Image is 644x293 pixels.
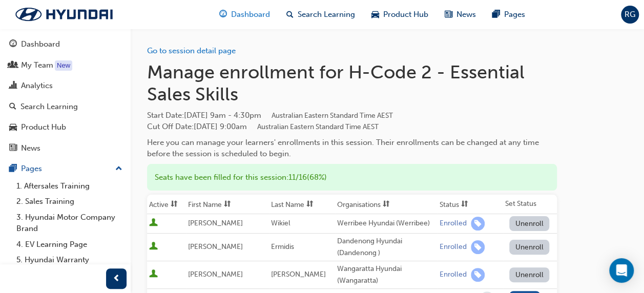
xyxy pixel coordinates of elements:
a: 5. Hyundai Warranty [12,252,127,268]
th: Toggle SortBy [438,195,503,214]
span: sorting-icon [224,200,231,209]
div: My Team [21,59,53,71]
div: Tooltip anchor [55,60,72,71]
span: pages-icon [9,164,17,174]
span: [PERSON_NAME] [271,270,326,279]
button: Unenroll [509,267,549,282]
span: Dashboard [231,9,270,20]
span: [PERSON_NAME] [188,242,243,251]
a: News [4,139,127,158]
div: Enrolled [440,242,467,252]
span: pages-icon [492,8,500,21]
span: learningRecordVerb_ENROLL-icon [471,217,485,231]
span: RG [625,9,635,20]
button: Unenroll [509,216,549,231]
span: people-icon [9,61,17,70]
span: car-icon [371,8,379,21]
span: guage-icon [219,8,227,21]
div: Dashboard [21,38,60,50]
a: Product Hub [4,118,127,137]
button: RG [621,6,639,24]
span: User is active [149,269,158,280]
a: pages-iconPages [484,4,533,25]
span: Search Learning [298,9,355,20]
span: sorting-icon [171,200,178,209]
a: search-iconSearch Learning [278,4,363,25]
span: Australian Eastern Standard Time AEST [257,122,379,131]
a: news-iconNews [437,4,484,25]
img: Trak [5,4,123,25]
div: Here you can manage your learners' enrollments in this session. Their enrollments can be changed ... [147,137,557,160]
button: DashboardMy TeamAnalyticsSearch LearningProduct HubNews [4,33,127,159]
div: Wangaratta Hyundai (Wangaratta) [337,263,435,286]
button: Pages [4,159,127,178]
span: learningRecordVerb_ENROLL-icon [471,240,485,254]
span: news-icon [9,144,17,153]
span: sorting-icon [383,200,390,209]
a: My Team [4,56,127,75]
span: up-icon [115,162,122,176]
a: 1. Aftersales Training [12,178,127,194]
span: Ermidis [271,242,294,251]
span: News [456,9,476,20]
span: sorting-icon [306,200,314,209]
div: Enrolled [440,270,467,280]
span: [PERSON_NAME] [188,270,243,279]
span: sorting-icon [461,200,468,209]
div: Dandenong Hyundai (Dandenong ) [337,236,435,259]
span: User is active [149,218,158,228]
th: Toggle SortBy [186,195,269,214]
div: Search Learning [20,101,78,113]
a: Search Learning [4,97,127,116]
a: guage-iconDashboard [211,4,278,25]
span: User is active [149,242,158,252]
span: Product Hub [383,9,428,20]
th: Toggle SortBy [335,195,438,214]
span: learningRecordVerb_ENROLL-icon [471,268,485,282]
button: Unenroll [509,240,549,255]
a: Dashboard [4,35,127,54]
span: search-icon [9,102,16,112]
span: guage-icon [9,40,17,49]
a: Go to session detail page [147,46,236,55]
th: Toggle SortBy [269,195,335,214]
span: news-icon [445,8,452,21]
div: Enrolled [440,219,467,228]
div: Product Hub [21,121,66,133]
span: Wikiel [271,219,290,227]
div: Seats have been filled for this session : 11 / 16 ( 68% ) [147,164,557,191]
th: Toggle SortBy [147,195,186,214]
a: 3. Hyundai Motor Company Brand [12,210,127,237]
div: Pages [21,163,42,175]
span: [DATE] 9am - 4:30pm [184,111,393,120]
a: 2. Sales Training [12,194,127,210]
h1: Manage enrollment for H-Code 2 - Essential Sales Skills [147,61,557,106]
span: Pages [504,9,525,20]
span: car-icon [9,123,17,132]
a: car-iconProduct Hub [363,4,437,25]
span: Cut Off Date : [DATE] 9:00am [147,122,379,131]
span: [PERSON_NAME] [188,219,243,227]
div: News [21,142,40,154]
span: prev-icon [113,273,120,285]
span: Australian Eastern Standard Time AEST [272,111,393,120]
a: Analytics [4,76,127,95]
a: 4. EV Learning Page [12,237,127,253]
th: Set Status [503,195,557,214]
div: Werribee Hyundai (Werribee) [337,218,435,229]
span: search-icon [286,8,294,21]
div: Open Intercom Messenger [609,258,634,283]
span: chart-icon [9,81,17,91]
div: Analytics [21,80,53,92]
span: Start Date : [147,110,557,121]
